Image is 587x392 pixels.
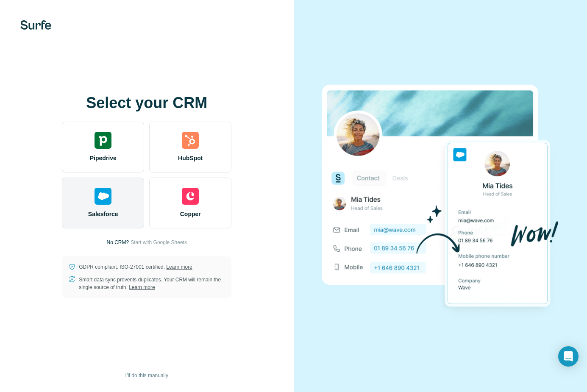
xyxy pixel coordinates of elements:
[79,263,192,271] p: GDPR compliant. ISO-27001 certified.
[166,264,192,270] a: Learn more
[131,239,187,246] button: Start with Google Sheets
[20,20,51,30] img: Surfe's logo
[79,276,225,291] p: Smart data sync prevents duplicates. Your CRM will remain the single source of truth.
[322,70,559,322] img: SALESFORCE image
[180,210,201,218] span: Copper
[120,369,174,382] button: I’ll do this manually
[95,188,111,205] img: salesforce's logo
[178,154,203,162] span: HubSpot
[558,346,579,367] div: Open Intercom Messenger
[125,372,168,379] span: I’ll do this manually
[129,284,155,290] a: Learn more
[90,154,117,162] span: Pipedrive
[182,132,199,149] img: hubspot's logo
[62,95,231,111] h1: Select your CRM
[182,188,199,205] img: copper's logo
[107,239,129,246] p: No CRM?
[88,210,118,218] span: Salesforce
[95,132,111,149] img: pipedrive's logo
